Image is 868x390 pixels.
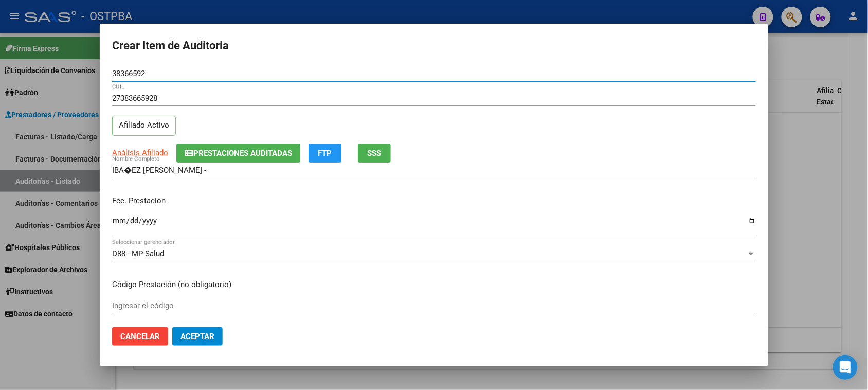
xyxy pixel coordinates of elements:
[112,148,168,157] span: Análisis Afiliado
[833,355,858,380] div: Open Intercom Messenger
[112,279,756,291] p: Código Prestación (no obligatorio)
[112,327,168,346] button: Cancelar
[309,144,341,163] button: FTP
[176,144,300,163] button: Prestaciones Auditadas
[193,149,292,158] span: Prestaciones Auditadas
[318,149,332,158] span: FTP
[180,332,214,341] span: Aceptar
[112,36,756,56] h2: Crear Item de Auditoria
[172,327,223,346] button: Aceptar
[358,144,391,163] button: SSS
[112,249,164,258] span: D88 - MP Salud
[112,195,756,207] p: Fec. Prestación
[368,149,382,158] span: SSS
[120,332,160,341] span: Cancelar
[112,116,176,136] p: Afiliado Activo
